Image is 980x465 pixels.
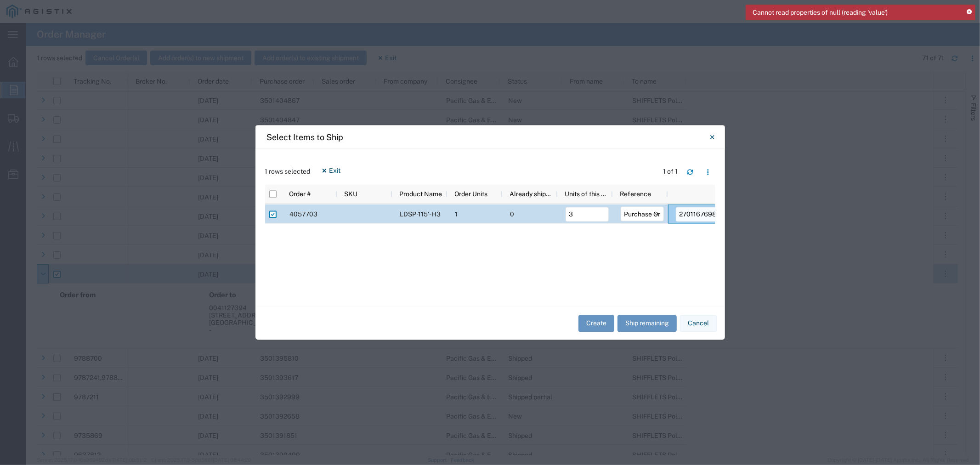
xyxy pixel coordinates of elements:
button: Exit [314,164,348,178]
button: Close [703,128,722,147]
span: 1 [455,211,458,218]
button: Ship remaining [617,315,677,332]
h4: Select Items to Ship [267,131,344,143]
button: Refresh table [683,164,697,179]
button: Cancel [680,315,717,332]
span: Units of this shipment [565,191,609,198]
input: Ref.# [676,207,719,222]
span: Product Name [400,191,442,198]
button: Create [578,315,614,332]
span: SKU [345,191,358,198]
div: 1 of 1 [663,167,680,177]
span: LDSP-115'-H3 [400,211,441,218]
span: Order Units [455,191,488,198]
span: 0 [510,211,515,218]
span: Already shipped [510,191,554,198]
span: 1 rows selected [265,167,311,177]
span: Order # [289,191,311,198]
span: 4057703 [290,211,318,218]
span: Reference [620,191,651,198]
span: Cannot read properties of null (reading 'value') [753,8,888,17]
